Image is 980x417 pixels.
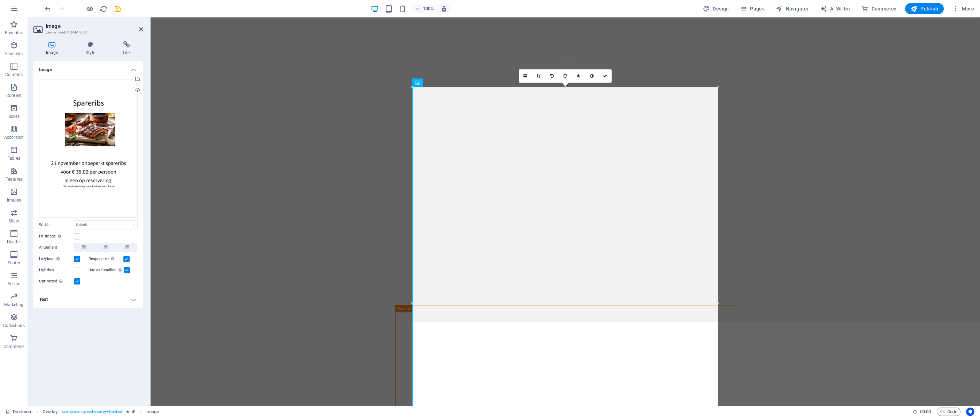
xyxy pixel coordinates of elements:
[913,408,931,416] h6: Session time
[905,3,944,14] button: Publish
[44,5,52,13] button: undo
[911,5,938,12] span: Publish
[113,5,122,13] button: save
[43,408,58,416] span: Click to select. Double-click to edit
[100,5,108,13] i: Reload page
[39,223,74,227] label: Width
[700,3,732,14] button: Design
[703,5,729,12] span: Design
[39,255,74,263] label: Lazyload
[423,5,434,13] h6: 100%
[39,79,138,218] div: 84681f0c-ixJkIItHJc6WXAhZk2D6oQ.png
[3,344,24,349] p: Commerce
[4,135,24,140] p: Accordion
[412,5,437,13] button: 100%
[532,69,545,83] a: Crop mode
[8,114,20,119] p: Boxes
[6,93,22,98] p: Content
[737,3,767,14] button: Pages
[7,197,21,203] p: Images
[99,5,108,13] button: reload
[937,408,960,416] button: Code
[8,156,20,161] p: Tables
[820,5,850,12] span: AI Writer
[132,410,135,414] i: This element is a customizable preset
[8,260,20,266] p: Footer
[572,69,585,83] a: Blur
[110,41,143,56] h4: Link
[85,5,94,13] button: Click here to leave preview mode and continue editing
[545,69,559,83] a: Rotate left 90°
[7,239,21,245] p: Header
[44,5,52,13] i: Undo: Change image as headline (Ctrl+Z)
[126,410,129,414] i: Element contains an animation
[3,323,24,328] p: Collections
[6,408,32,416] a: Click to cancel selection. Double-click to open Pages
[46,29,129,36] h3: Element #ed-1065618501
[700,3,732,14] div: Design (Ctrl+Alt+Y)
[73,41,110,56] h4: Style
[39,277,74,286] label: Optimized
[39,243,74,252] label: Alignment
[952,5,974,12] span: More
[6,176,22,182] p: Features
[89,266,124,274] label: Use as headline
[859,3,899,14] button: Commerce
[33,61,143,74] h4: Image
[4,302,23,308] p: Marketing
[5,51,23,56] p: Elements
[89,255,123,263] label: Responsive
[966,408,974,416] button: Usercentrics
[33,291,143,308] h4: Text
[862,5,897,12] span: Commerce
[925,409,926,414] span: :
[585,69,598,83] a: Greyscale
[817,3,853,14] button: AI Writer
[61,408,124,416] span: . overlay-cont .preset-overlay-v3-default
[39,232,74,241] label: Fit image
[33,41,73,56] h4: Image
[8,281,20,287] p: Forms
[441,6,447,12] i: On resize automatically adjust zoom level to fit chosen device.
[776,5,809,12] span: Navigator
[9,218,20,224] p: Slider
[39,266,74,274] label: Lightbox
[920,408,931,416] span: 00 00
[773,3,812,14] button: Navigator
[46,23,143,29] h2: Image
[949,3,977,14] button: More
[5,30,23,36] p: Favorites
[43,408,159,416] nav: breadcrumb
[519,69,532,83] a: Select files from the file manager, stock photos, or upload file(s)
[740,5,765,12] span: Pages
[114,5,122,13] i: Save (Ctrl+S)
[5,72,23,77] p: Columns
[940,408,957,416] span: Code
[598,69,612,83] a: Confirm ( ⌘ ⏎ )
[559,69,572,83] a: Rotate right 90°
[146,408,159,416] span: Click to select. Double-click to edit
